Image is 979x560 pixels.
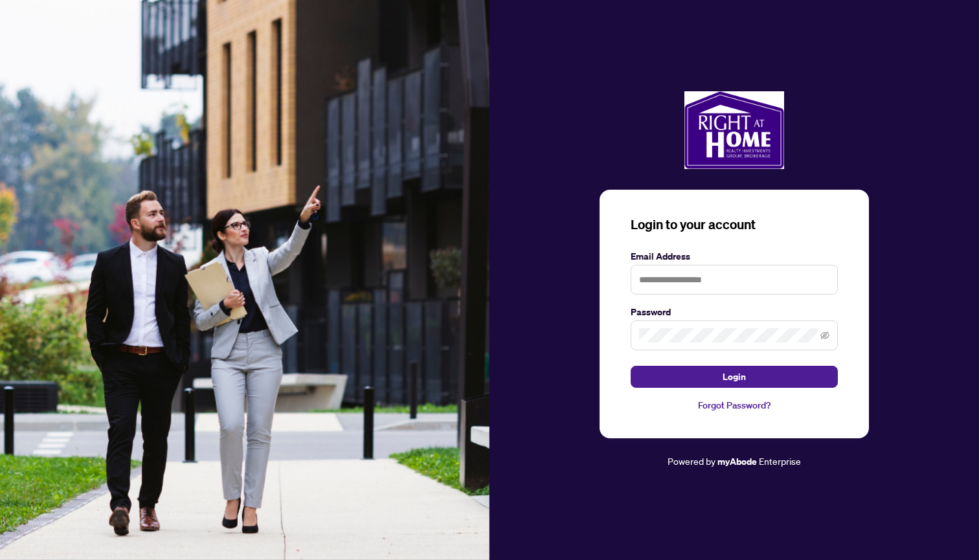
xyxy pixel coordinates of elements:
[717,454,757,469] a: myAbode
[631,398,838,412] a: Forgot Password?
[820,331,829,340] span: eye-invisible
[723,366,746,387] span: Login
[631,216,838,234] h3: Login to your account
[631,366,838,388] button: Login
[668,455,715,467] span: Powered by
[631,305,838,319] label: Password
[631,249,838,263] label: Email Address
[684,91,784,169] img: ma-logo
[759,455,801,467] span: Enterprise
